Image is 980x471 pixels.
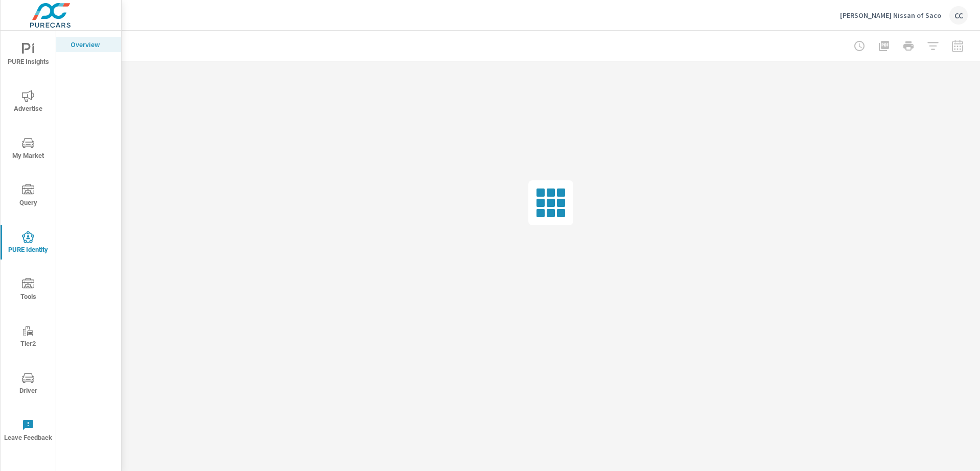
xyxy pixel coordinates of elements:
[4,231,53,256] span: PURE Identity
[4,43,53,68] span: PURE Insights
[4,184,53,209] span: Query
[4,137,53,162] span: My Market
[4,419,53,444] span: Leave Feedback
[1,31,56,454] div: nav menu
[840,11,941,20] p: [PERSON_NAME] Nissan of Saco
[56,37,121,52] div: Overview
[4,325,53,350] span: Tier2
[4,90,53,115] span: Advertise
[949,6,968,25] div: CC
[4,278,53,303] span: Tools
[4,372,53,397] span: Driver
[71,39,113,50] p: Overview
